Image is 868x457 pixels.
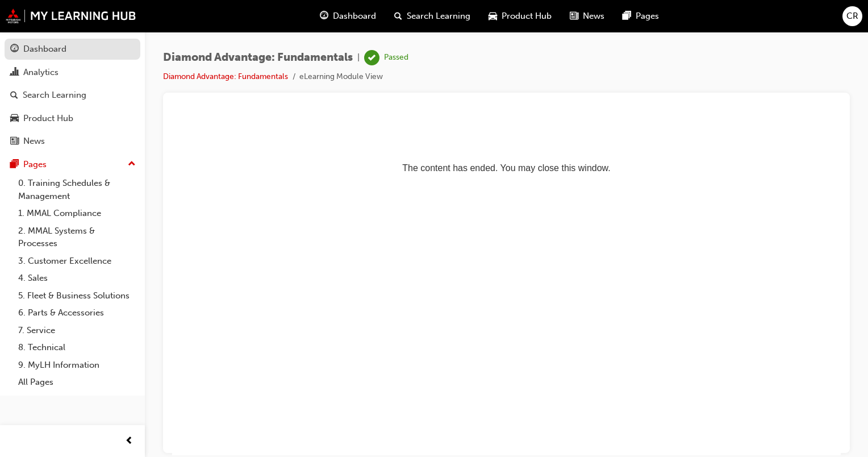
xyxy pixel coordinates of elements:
a: 0. Training Schedules & Management [14,175,140,205]
span: Pages [636,10,659,23]
a: 9. MyLH Information [14,356,140,374]
span: car-icon [489,9,497,23]
button: DashboardAnalyticsSearch LearningProduct HubNews [5,36,140,154]
span: search-icon [10,90,18,101]
div: Search Learning [23,89,86,102]
a: guage-iconDashboard [311,5,385,28]
a: 8. Technical [14,339,140,356]
a: 2. MMAL Systems & Processes [14,222,140,252]
div: Analytics [23,66,59,79]
a: 5. Fleet & Business Solutions [14,287,140,305]
button: Pages [5,154,140,175]
a: news-iconNews [561,5,614,28]
span: News [583,10,604,23]
span: up-icon [128,157,136,172]
span: car-icon [10,114,19,124]
span: pages-icon [623,9,631,23]
span: guage-icon [10,44,19,55]
span: chart-icon [10,68,19,78]
p: The content has ended. You may close this window. [5,9,664,60]
a: Search Learning [5,85,140,106]
a: All Pages [14,373,140,391]
a: Analytics [5,62,140,83]
div: News [23,135,45,148]
span: | [357,51,360,64]
a: car-iconProduct Hub [479,5,561,28]
a: 6. Parts & Accessories [14,304,140,322]
a: Diamond Advantage: Fundamentals [163,72,288,81]
a: search-iconSearch Learning [385,5,479,28]
span: Product Hub [502,10,552,23]
a: 1. MMAL Compliance [14,205,140,222]
div: Pages [23,158,47,171]
span: news-icon [10,136,19,147]
div: Passed [384,52,408,63]
span: search-icon [394,9,402,23]
button: CR [842,6,862,26]
span: Diamond Advantage: Fundamentals [163,51,353,64]
a: Product Hub [5,108,140,129]
span: news-icon [570,9,578,23]
a: 7. Service [14,322,140,339]
span: learningRecordVerb_PASS-icon [364,50,379,65]
a: Dashboard [5,39,140,60]
div: Product Hub [23,112,73,125]
li: eLearning Module View [299,70,383,84]
span: guage-icon [320,9,328,23]
span: prev-icon [125,434,133,448]
a: pages-iconPages [614,5,668,28]
a: News [5,131,140,152]
a: 3. Customer Excellence [14,252,140,270]
span: Dashboard [333,10,376,23]
span: CR [846,10,858,23]
div: Dashboard [23,43,66,56]
span: Search Learning [407,10,470,23]
img: mmal [6,9,136,23]
a: 4. Sales [14,269,140,287]
span: pages-icon [10,160,19,170]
